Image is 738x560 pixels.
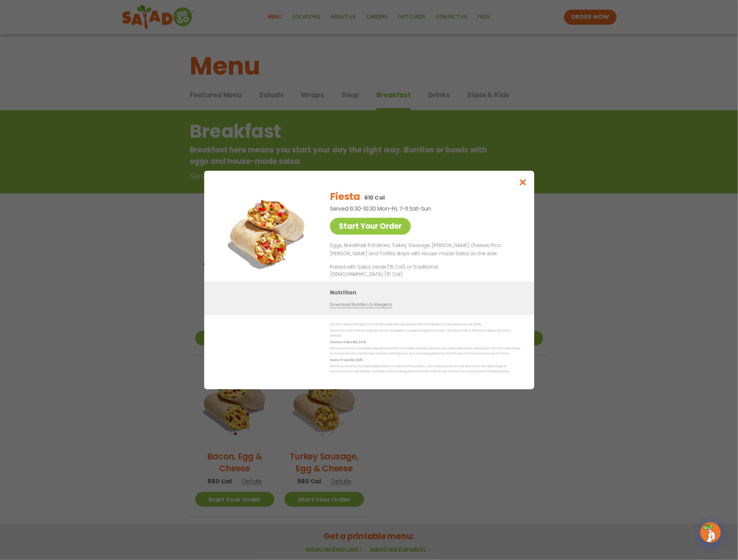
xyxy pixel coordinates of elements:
p: Eggs, Breakfast Potatoes, Turkey Sausage, [PERSON_NAME] Cheese, Pico [PERSON_NAME] and Tortilla S... [330,242,518,258]
a: Start Your Order [330,218,411,235]
strong: Gluten Friendly (GF) [330,340,366,344]
p: Paired with Salsa Verde (15 Cal) or Traditional [DEMOGRAPHIC_DATA] (10 Cal) [330,264,457,278]
h3: Nutrition [330,288,524,297]
p: 610 Cal [364,193,385,202]
h2: Fiesta [330,190,360,204]
p: We are not an allergen free facility and cannot guarantee the absence of allergens in our foods. [330,322,520,327]
img: wpChatIcon [701,523,720,542]
p: Served 6:30-10:30 Mon-Fri, 7-11 Sat-Sun [330,204,485,213]
p: While our menu includes foods that are made without dairy, our restaurants are not dairy free. We... [330,364,520,374]
strong: Dairy Friendly (DF) [330,358,362,362]
p: Nutrition information is based on our standard recipes and portion sizes. Click Nutrition & Aller... [330,328,520,339]
a: Download Nutrition & Allergens [330,302,392,308]
button: Close modal [511,171,534,194]
img: Featured product photo for Fiesta [220,184,316,281]
p: While our menu includes ingredients that are made without gluten, our restaurants are not gluten ... [330,346,520,357]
